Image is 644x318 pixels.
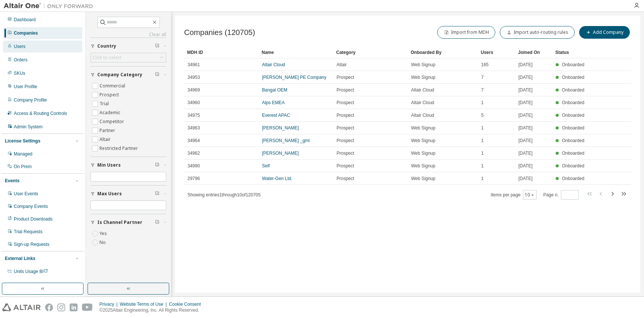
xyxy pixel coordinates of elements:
span: Altair [337,62,347,68]
span: [DATE] [518,138,533,144]
div: User Profile [14,84,37,90]
button: Add Company [579,26,630,39]
div: User Events [14,191,38,197]
div: License Settings [5,138,40,144]
a: Alps EMEA [262,100,285,105]
div: Privacy [100,301,120,307]
img: instagram.svg [57,303,65,311]
button: Import auto-routing rules [500,26,575,39]
span: Clear filter [155,219,160,225]
p: © 2025 Altair Engineering, Inc. All Rights Reserved. [100,307,205,314]
span: Onboarded [562,62,584,67]
button: Max Users [91,186,166,202]
span: Items per page [491,190,537,200]
span: 1 [481,138,484,144]
div: Cookie Consent [169,301,205,307]
span: 34962 [187,150,200,156]
div: MDH ID [187,46,256,58]
span: 1 [481,100,484,106]
a: Clear all [91,32,166,38]
span: Companies (120705) [184,28,255,37]
a: Everest APAC [262,113,290,118]
span: Prospect [337,176,354,182]
div: Access & Routing Controls [14,110,67,116]
img: altair_logo.svg [2,303,41,311]
span: Company Category [97,72,142,78]
button: 10 [525,192,535,198]
span: Page n. [543,190,579,200]
img: youtube.svg [82,303,93,311]
span: [DATE] [518,62,533,68]
span: Prospect [337,138,354,144]
a: Bangal OEM [262,87,287,93]
label: Partner [100,126,117,135]
span: Prospect [337,163,354,169]
a: Water-Gen Ltd. [262,176,293,181]
label: Commercial [100,81,127,90]
span: 34975 [187,112,200,118]
span: Max Users [97,191,122,197]
span: Web Signup [411,138,435,144]
div: External Links [5,256,35,261]
a: [PERSON_NAME] [262,125,299,131]
span: Web Signup [411,74,435,80]
span: 1 [481,150,484,156]
span: Prospect [337,125,354,131]
span: Web Signup [411,176,435,182]
span: [DATE] [518,150,533,156]
span: Showing entries 1 through 10 of 120705 [187,192,261,197]
div: Company Events [14,203,48,209]
span: Onboarded [562,151,584,156]
button: Company Category [91,67,166,83]
span: 7 [481,87,484,93]
div: Users [481,46,512,58]
span: 34990 [187,163,200,169]
span: Clear filter [155,191,160,197]
a: [PERSON_NAME] [262,151,299,156]
div: Admin System [14,124,42,130]
label: Yes [100,229,108,238]
span: Clear filter [155,43,160,49]
button: Min Users [91,157,166,173]
span: 165 [481,62,489,68]
span: Onboarded [562,75,584,80]
span: Onboarded [562,176,584,181]
div: Name [262,46,330,58]
div: Category [336,46,405,58]
div: On Prem [14,164,32,170]
div: Product Downloads [14,216,53,222]
span: Altair Cloud [411,100,434,106]
span: 34961 [187,62,200,68]
div: Trial Requests [14,229,42,235]
span: 34964 [187,138,200,144]
img: linkedin.svg [70,303,78,311]
span: Web Signup [411,150,435,156]
span: Prospect [337,150,354,156]
span: Is Channel Partner [97,219,142,225]
div: Events [5,178,19,184]
label: Trial [100,99,110,108]
a: Altair Cloud [262,62,285,67]
div: Status [555,46,587,58]
span: Prospect [337,112,354,118]
span: Onboarded [562,87,584,93]
span: 34969 [187,87,200,93]
span: 34960 [187,100,200,106]
span: Prospect [337,74,354,80]
div: Website Terms of Use [120,301,169,307]
img: facebook.svg [45,303,53,311]
span: Clear filter [155,162,160,168]
span: Onboarded [562,163,584,168]
span: [DATE] [518,125,533,131]
button: Country [91,38,166,54]
div: SKUs [14,70,25,76]
span: Prospect [337,87,354,93]
div: Orders [14,57,28,63]
span: [DATE] [518,74,533,80]
span: 34963 [187,125,200,131]
span: 1 [481,176,484,182]
span: Country [97,43,116,49]
span: Min Users [97,162,121,168]
span: 34953 [187,74,200,80]
div: Click to select [91,53,166,62]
